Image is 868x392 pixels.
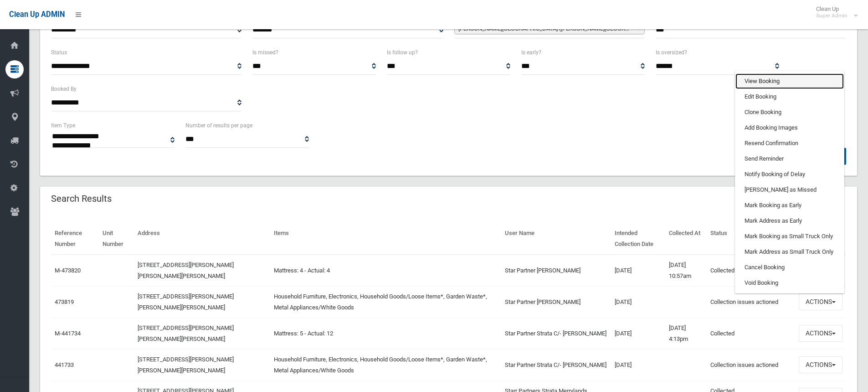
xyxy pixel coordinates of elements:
[501,318,611,349] td: Star Partner Strata C/- [PERSON_NAME]
[799,293,842,310] button: Actions
[55,298,74,305] a: 473819
[51,223,99,255] th: Reference Number
[501,223,611,255] th: User Name
[611,349,666,381] td: [DATE]
[138,293,234,311] a: [STREET_ADDRESS][PERSON_NAME][PERSON_NAME][PERSON_NAME]
[735,198,844,213] a: Mark Booking as Early
[707,286,795,318] td: Collection issues actioned
[99,223,134,255] th: Unit Number
[611,286,666,318] td: [DATE]
[799,356,842,373] button: Actions
[816,12,847,19] small: Super Admin
[134,223,271,255] th: Address
[270,255,501,287] td: Mattress: 4 - Actual: 4
[735,167,844,182] a: Notify Booking of Delay
[735,213,844,229] a: Mark Address as Early
[611,318,666,349] td: [DATE]
[735,182,844,198] a: [PERSON_NAME] as Missed
[735,136,844,151] a: Resend Confirmation
[51,120,75,131] label: Item Type
[501,255,611,287] td: Star Partner [PERSON_NAME]
[735,229,844,244] a: Mark Booking as Small Truck Only
[185,120,252,131] label: Number of results per page
[665,223,706,255] th: Collected At
[55,361,74,368] a: 441733
[138,356,234,374] a: [STREET_ADDRESS][PERSON_NAME][PERSON_NAME][PERSON_NAME]
[51,47,67,57] label: Status
[611,223,666,255] th: Intended Collection Date
[501,349,611,381] td: Star Partner Strata C/- [PERSON_NAME]
[735,89,844,105] a: Edit Booking
[665,318,706,349] td: [DATE] 4:13pm
[9,10,65,19] span: Clean Up ADMIN
[665,255,706,287] td: [DATE] 10:57am
[611,255,666,287] td: [DATE]
[51,84,77,94] label: Booked By
[40,190,123,208] header: Search Results
[270,349,501,381] td: Household Furniture, Electronics, Household Goods/Loose Items*, Garden Waste*, Metal Appliances/W...
[799,325,842,342] button: Actions
[707,318,795,349] td: Collected
[735,260,844,275] a: Cancel Booking
[707,255,795,287] td: Collected
[812,5,857,19] span: Clean Up
[656,47,687,57] label: Is oversized?
[270,286,501,318] td: Household Furniture, Electronics, Household Goods/Loose Items*, Garden Waste*, Metal Appliances/W...
[521,47,541,57] label: Is early?
[387,47,418,57] label: Is follow up?
[55,330,81,337] a: M-441734
[270,318,501,349] td: Mattress: 5 - Actual: 12
[501,286,611,318] td: Star Partner [PERSON_NAME]
[138,324,234,342] a: [STREET_ADDRESS][PERSON_NAME][PERSON_NAME][PERSON_NAME]
[707,223,795,255] th: Status
[735,73,844,89] a: View Booking
[252,47,278,57] label: Is missed?
[735,151,844,167] a: Send Reminder
[707,349,795,381] td: Collection issues actioned
[138,261,234,279] a: [STREET_ADDRESS][PERSON_NAME][PERSON_NAME][PERSON_NAME]
[270,223,501,255] th: Items
[735,244,844,260] a: Mark Address as Small Truck Only
[735,275,844,291] a: Void Booking
[735,105,844,120] a: Clone Booking
[735,120,844,136] a: Add Booking Images
[55,267,81,274] a: M-473820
